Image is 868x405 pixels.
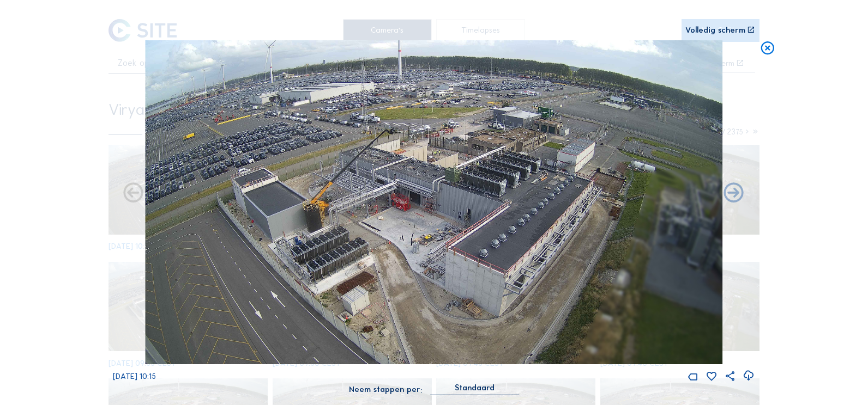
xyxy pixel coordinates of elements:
span: [DATE] 10:15 [113,371,156,381]
div: Neem stappen per: [349,385,422,394]
div: Standaard [431,383,519,395]
div: Standaard [455,383,495,392]
i: Back [722,182,746,206]
img: Image [146,40,722,364]
i: Forward [122,182,146,206]
div: Volledig scherm [685,26,745,34]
